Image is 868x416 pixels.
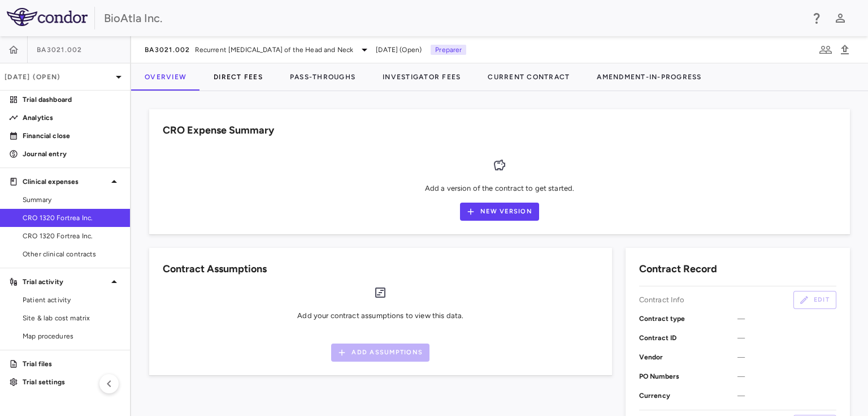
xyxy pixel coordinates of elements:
span: [DATE] (Open) [376,45,422,55]
p: Currency [639,391,738,401]
img: logo-full-SnFGN8VE.png [7,8,88,26]
h6: CRO Expense Summary [163,123,274,138]
span: BA3021.002 [37,45,83,54]
button: Overview [131,63,200,91]
span: Map procedures [23,331,121,341]
button: Current Contract [474,63,583,91]
p: Financial close [23,131,121,141]
span: CRO 1320 Fortrea Inc. [23,231,121,241]
p: Vendor [639,352,738,362]
p: Preparer [431,45,466,55]
button: Investigator Fees [369,63,474,91]
span: — [737,352,836,362]
p: Trial dashboard [23,95,121,105]
p: Trial files [23,359,121,369]
p: Add your contract assumptions to view this data. [297,311,463,321]
span: CRO 1320 Fortrea Inc. [23,213,121,223]
h6: Contract Record [639,261,717,277]
span: Summary [23,195,121,205]
span: — [737,333,836,343]
button: New Version [460,203,539,221]
button: Amendment-In-Progress [583,63,715,91]
p: Trial settings [23,377,121,387]
span: BA3021.002 [145,45,190,54]
p: PO Numbers [639,371,738,381]
p: [DATE] (Open) [5,72,112,82]
span: — [737,371,836,381]
span: — [737,314,836,324]
span: Other clinical contracts [23,249,121,259]
h6: Contract Assumptions [163,261,267,277]
p: Journal entry [23,149,121,159]
p: Clinical expenses [23,177,107,187]
p: Analytics [23,113,121,123]
p: Trial activity [23,277,107,287]
p: Contract Info [639,295,685,305]
span: Site & lab cost matrix [23,313,121,323]
p: Add a version of the contract to get started. [425,183,575,194]
p: Contract type [639,314,738,324]
span: Recurrent [MEDICAL_DATA] of the Head and Neck [195,45,354,55]
span: — [737,391,836,401]
button: Direct Fees [200,63,276,91]
div: BioAtla Inc. [104,10,802,27]
span: Patient activity [23,295,121,305]
button: Pass-Throughs [276,63,369,91]
p: Contract ID [639,333,738,343]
